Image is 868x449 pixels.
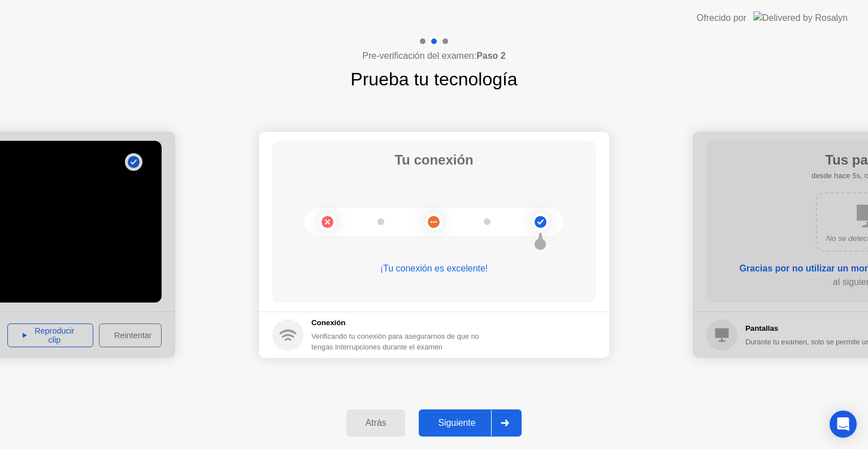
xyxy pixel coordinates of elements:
[419,409,522,437] button: Siguiente
[362,49,505,63] h4: Pre-verificación del examen:
[394,150,474,170] h1: Tu conexión
[753,11,848,24] img: Delivered by Rosalyn
[350,418,402,428] div: Atrás
[311,331,502,352] div: Verificando tu conexión para asegurarnos de que no tengas interrupciones durante el examen
[346,409,406,437] button: Atrás
[830,411,857,438] div: Open Intercom Messenger
[311,317,502,329] h5: Conexión
[697,11,747,25] div: Ofrecido por
[422,418,491,428] div: Siguiente
[272,262,596,275] div: ¡Tu conexión es excelente!
[350,66,517,93] h1: Prueba tu tecnología
[476,51,506,61] b: Paso 2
